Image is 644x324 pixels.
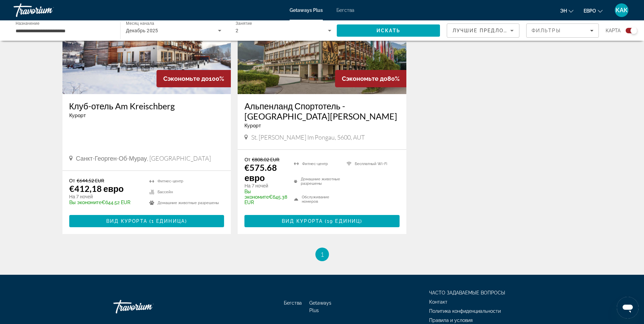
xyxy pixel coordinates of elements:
[69,101,224,111] a: Клуб-отель Am Kreischberg
[342,75,387,82] span: Сэкономьте до
[355,162,387,166] span: Бесплатный Wi-Fi
[69,200,102,205] span: Вы экономите
[69,183,124,194] font: €412,18 евро
[290,7,323,13] a: Getaways Plus
[429,290,505,295] a: ЧАСТО ЗАДАВАЕМЫЕ ВОПРОСЫ
[336,7,354,13] a: Бегства
[163,75,209,82] span: Сэкономьте до
[76,155,211,162] span: Санкт-Георген-об-Мурау, [GEOGRAPHIC_DATA]
[244,162,277,183] font: €575.68 евро
[560,6,573,16] button: Изменение языка
[584,8,596,14] span: евро
[16,27,111,35] input: Выберите направление
[62,248,582,261] nav: Нумерация страниц
[244,157,250,162] span: От
[158,201,219,205] span: Домашние животные разрешены
[77,178,104,183] span: €644.52 EUR
[453,26,514,35] mat-select: Сортировать по
[337,24,440,37] button: Искать
[244,101,400,121] a: Альпенланд Спортотель - [GEOGRAPHIC_DATA][PERSON_NAME]
[16,21,39,25] span: Назначение
[429,318,473,323] a: Правила и условия
[69,200,130,205] font: €644.52 EUR
[327,218,360,224] span: 19 единиц
[560,8,567,14] span: эн
[309,300,331,313] a: Getaways Plus
[584,6,603,16] button: Изменить валюту
[429,299,447,305] a: Контакт
[14,1,81,19] a: Травориум
[376,28,400,33] span: Искать
[113,296,181,317] a: Идите домой
[615,7,628,14] span: КАК
[301,177,342,186] span: Домашние животные разрешены
[126,21,154,26] span: Месяц начала
[151,218,185,224] span: 1 единица
[526,23,599,38] button: Фильтры
[335,70,406,87] div: 80%
[69,178,75,183] span: От
[236,28,238,33] span: 2
[284,300,302,306] a: Бегства
[147,218,187,224] span: ( )
[126,28,158,33] span: Декабрь 2025
[157,70,231,87] div: 100%
[323,218,362,224] span: ( )
[158,190,173,194] span: Бассейн
[617,297,639,319] iframe: Schaltfläche zum Öffnen des Messaging-Fensters
[69,215,224,227] button: Вид курорта(1 единица)
[244,183,287,189] p: На 7 ночей
[244,189,269,200] span: Вы экономите
[236,21,252,26] span: Занятие
[252,157,279,162] span: €808.02 EUR
[282,218,323,224] span: Вид курорта
[532,28,561,33] span: Фильтры
[453,28,525,33] span: Лучшие предложения
[244,215,400,227] button: Вид курорта(19 единиц)
[613,3,630,17] button: Пользовательское меню
[244,189,287,205] font: €645.38 EUR
[158,179,183,183] span: Фитнес-центр
[302,195,342,204] span: Обслуживание номеров
[69,113,86,118] span: Курорт
[244,123,261,128] span: Курорт
[302,162,328,166] span: Фитнес-центр
[251,133,365,141] span: St. [PERSON_NAME] im Pongau, 5600, AUT
[106,218,147,224] span: Вид курорта
[606,26,621,35] span: Карта
[69,194,143,200] p: На 7 ночей
[320,251,324,258] span: 1
[429,308,501,314] a: Политика конфиденциальности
